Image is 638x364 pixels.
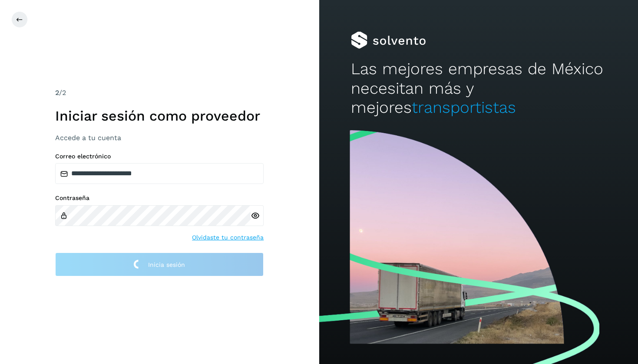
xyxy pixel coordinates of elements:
span: Inicia sesión [148,262,185,268]
h2: Las mejores empresas de México necesitan más y mejores [351,59,606,117]
h3: Accede a tu cuenta [55,134,264,142]
div: /2 [55,88,264,98]
a: Olvidaste tu contraseña [192,233,264,242]
label: Correo electrónico [55,153,264,160]
span: transportistas [412,98,516,117]
label: Contraseña [55,194,264,202]
h1: Iniciar sesión como proveedor [55,108,264,124]
span: 2 [55,89,59,97]
button: Inicia sesión [55,253,264,276]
